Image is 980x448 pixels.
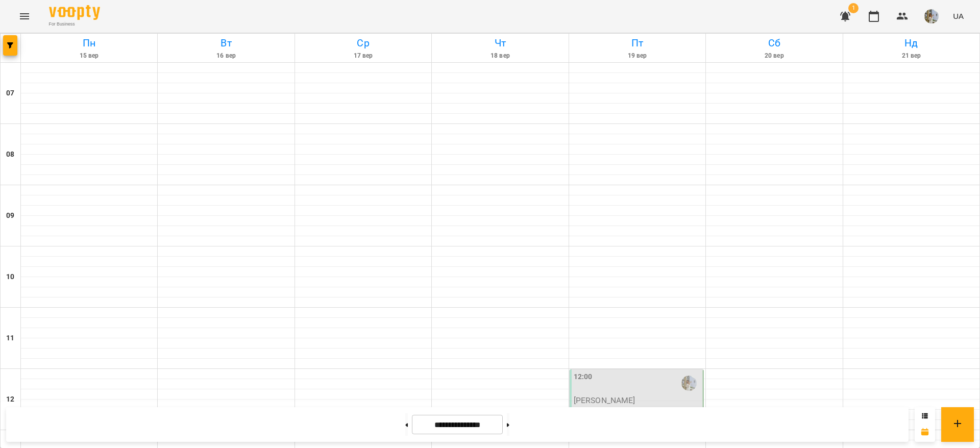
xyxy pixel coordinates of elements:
span: For Business [49,21,100,28]
h6: 20 вер [707,51,841,61]
h6: 08 [6,149,14,160]
h6: Пт [571,35,704,51]
h6: Сб [707,35,841,51]
h6: Нд [845,35,978,51]
h6: 16 вер [159,51,292,61]
h6: 21 вер [845,51,978,61]
h6: 17 вер [297,51,430,61]
label: 12:00 [574,371,593,383]
h6: 09 [6,210,14,221]
span: 1 [848,3,859,13]
span: UA [953,11,964,21]
h6: Вт [159,35,292,51]
h6: Ср [297,35,430,51]
button: Menu [12,4,37,29]
h6: 10 [6,271,14,283]
h6: 11 [6,333,14,344]
h6: 18 вер [433,51,567,61]
button: UA [949,7,968,26]
img: 2693ff5fab4ac5c18e9886587ab8f966.jpg [924,9,939,23]
h6: 07 [6,88,14,99]
h6: 15 вер [22,51,156,61]
p: [PERSON_NAME] [574,396,635,405]
img: Ковтун Анастасія Сергіїівна [681,376,697,391]
img: Voopty Logo [49,5,100,20]
h6: 12 [6,394,14,405]
h6: 19 вер [571,51,704,61]
h6: Чт [433,35,567,51]
h6: Пн [22,35,156,51]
